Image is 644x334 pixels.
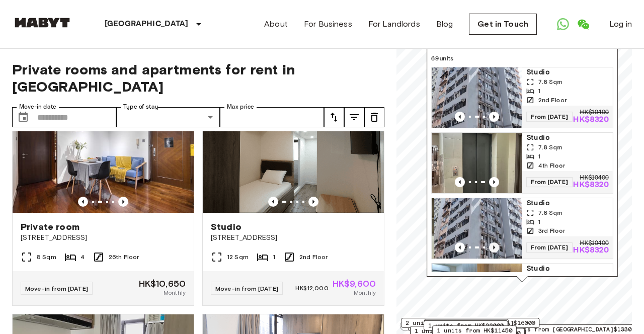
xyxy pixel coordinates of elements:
[538,87,541,96] span: 1
[299,253,328,262] span: 2nd Floor
[211,233,376,243] span: [STREET_ADDRESS]
[427,25,618,282] div: Map marker
[429,319,504,328] span: 1 units from HK$11300
[502,325,635,334] span: 11 units from [GEOGRAPHIC_DATA]$13300
[324,107,344,127] button: tune
[538,152,541,161] span: 1
[526,133,609,143] span: Studio
[432,67,522,128] img: Marketing picture of unit HK-01-067-006-01
[25,285,88,292] span: Move-in from [DATE]
[469,14,537,35] a: Get in Touch
[139,279,186,288] span: HK$10,650
[526,264,609,274] span: Studio
[573,246,609,255] p: HK$8320
[538,77,563,87] span: 7.8 Sqm
[80,253,85,262] span: 4
[13,92,194,213] img: Marketing picture of unit HK-01-028-001-02
[526,198,609,208] span: Studio
[21,221,79,233] span: Private room
[489,112,499,122] button: Previous image
[432,264,522,324] img: Marketing picture of unit HK-01-067-015-01
[455,242,465,253] button: Previous image
[538,143,563,152] span: 7.8 Sqm
[538,226,565,235] span: 3rd Floor
[105,18,189,30] p: [GEOGRAPHIC_DATA]
[268,197,278,207] button: Previous image
[580,110,609,116] p: HK$10400
[573,14,593,34] a: Open WeChat
[37,253,56,262] span: 8 Sqm
[538,208,563,217] span: 7.8 Sqm
[215,285,278,292] span: Move-in from [DATE]
[431,54,613,63] span: 69 units
[12,92,194,306] a: Previous imagePrevious imagePrivate room[STREET_ADDRESS]8 Sqm426th FloorMove-in from [DATE]HK$10,...
[573,181,609,189] p: HK$8320
[118,197,128,207] button: Previous image
[489,242,499,253] button: Previous image
[580,240,609,246] p: HK$10400
[21,233,186,243] span: [STREET_ADDRESS]
[428,321,504,330] span: 1 units from HK$22000
[431,198,613,259] a: Marketing picture of unit HK-01-067-018-01Marketing picture of unit HK-01-067-018-01Previous imag...
[364,107,384,127] button: tune
[432,133,522,193] img: Marketing picture of unit HK-01-067-024-01
[401,318,539,333] div: Map marker
[538,96,567,105] span: 2nd Floor
[227,253,249,262] span: 12 Sqm
[295,284,328,293] span: HK$12,000
[78,197,88,207] button: Previous image
[455,112,465,122] button: Previous image
[211,221,242,233] span: Studio
[526,177,573,187] span: From [DATE]
[455,177,465,187] button: Previous image
[431,132,613,194] a: Previous imagePrevious imageStudio7.8 Sqm14th FloorFrom [DATE]HK$10400HK$8320
[13,107,33,127] button: Choose date
[344,107,364,127] button: tune
[19,103,56,111] label: Move-in date
[368,18,420,30] a: For Landlords
[431,263,613,324] a: Marketing picture of unit HK-01-067-015-01Previous imagePrevious imageStudio7.8 Sqm13rd FloorFrom...
[538,217,541,226] span: 1
[538,161,565,170] span: 4th Floor
[164,288,186,297] span: Monthly
[203,92,384,213] img: Marketing picture of unit HK_01-067-001-01
[308,197,318,207] button: Previous image
[399,320,444,331] a: Mapbox logo
[12,61,384,95] span: Private rooms and apartments for rent in [GEOGRAPHIC_DATA]
[123,103,158,111] label: Type of stay
[202,92,384,306] a: Marketing picture of unit HK_01-067-001-01Previous imagePrevious imageStudio[STREET_ADDRESS]12 Sq...
[109,253,139,262] span: 26th Floor
[489,177,499,187] button: Previous image
[436,18,453,30] a: Blog
[434,198,525,259] img: Marketing picture of unit HK-01-067-018-01
[553,14,573,34] a: Open WhatsApp
[264,18,288,30] a: About
[526,112,573,122] span: From [DATE]
[354,288,376,297] span: Monthly
[227,103,254,111] label: Max price
[12,18,72,28] img: Habyt
[273,253,275,262] span: 1
[526,67,609,77] span: Studio
[406,318,535,327] span: 2 units from [GEOGRAPHIC_DATA]$16000
[304,18,352,30] a: For Business
[573,116,609,124] p: HK$8320
[526,242,573,253] span: From [DATE]
[580,175,609,181] p: HK$10400
[609,18,632,30] a: Log in
[431,67,613,128] a: Previous imagePrevious imageStudio7.8 Sqm12nd FloorFrom [DATE]HK$10400HK$8320
[333,279,376,288] span: HK$9,600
